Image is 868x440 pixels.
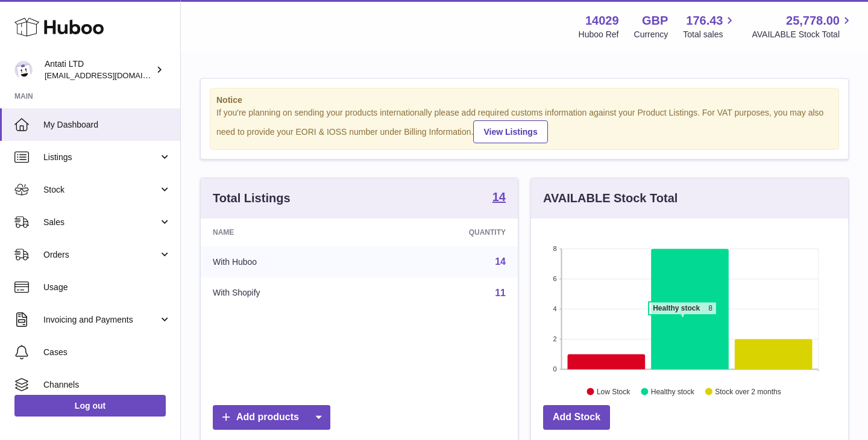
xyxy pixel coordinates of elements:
[634,29,668,40] div: Currency
[43,217,159,228] span: Sales
[642,13,668,29] strong: GBP
[45,70,177,80] span: [EMAIL_ADDRESS][DOMAIN_NAME]
[43,249,159,261] span: Orders
[579,29,619,40] div: Huboo Ref
[553,245,556,252] text: 8
[597,387,631,395] text: Low Stock
[686,13,723,29] span: 176.43
[553,305,556,312] text: 4
[752,13,854,40] a: 25,778.00 AVAILABLE Stock Total
[543,405,610,430] a: Add Stock
[708,304,712,312] tspan: 8
[752,29,854,40] span: AVAILABLE Stock Total
[213,190,291,206] h3: Total Listings
[653,304,700,312] tspan: Healthy stock
[201,246,372,277] td: With Huboo
[213,405,330,430] a: Add products
[14,395,166,417] a: Log out
[43,119,171,131] span: My Dashboard
[553,365,556,373] text: 0
[492,191,506,203] strong: 14
[683,13,737,40] a: 176.43 Total sales
[543,190,678,206] h3: AVAILABLE Stock Total
[651,387,695,395] text: Healthy stock
[786,13,840,29] span: 25,778.00
[372,218,518,246] th: Quantity
[201,218,372,246] th: Name
[495,256,506,267] a: 14
[43,347,171,358] span: Cases
[683,29,737,40] span: Total sales
[492,191,506,205] a: 14
[473,120,547,143] a: View Listings
[495,288,506,298] a: 11
[553,275,556,282] text: 6
[45,58,153,81] div: Antati LTD
[216,107,832,143] div: If you're planning on sending your products internationally please add required customs informati...
[43,184,159,196] span: Stock
[14,61,33,79] img: toufic@antatiskin.com
[201,277,372,309] td: With Shopify
[43,152,159,163] span: Listings
[43,379,171,391] span: Channels
[43,282,171,293] span: Usage
[216,95,832,106] strong: Notice
[43,314,159,326] span: Invoicing and Payments
[585,13,619,29] strong: 14029
[553,335,556,342] text: 2
[715,387,781,395] text: Stock over 2 months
